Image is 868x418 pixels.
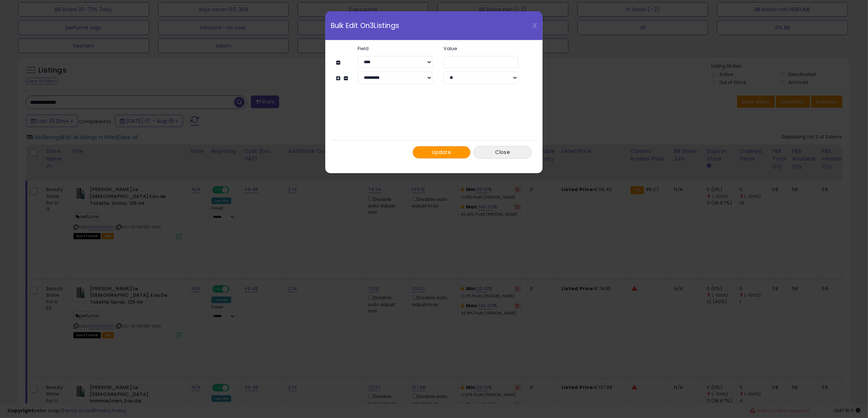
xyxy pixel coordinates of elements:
[432,149,451,156] span: Update
[532,20,537,31] span: X
[331,22,399,29] span: Bulk Edit On 3 Listings
[352,46,438,51] label: Field
[474,146,532,159] button: Close
[438,46,524,51] label: Value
